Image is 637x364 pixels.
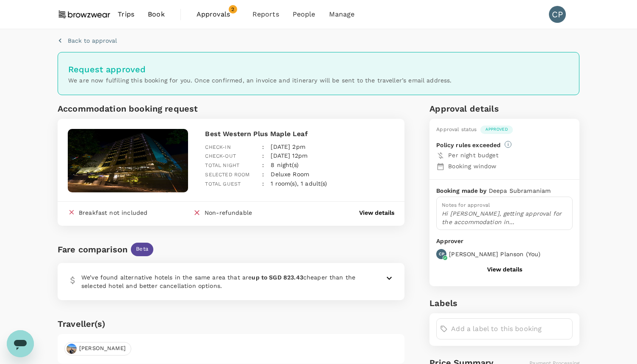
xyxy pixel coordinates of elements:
span: [PERSON_NAME] [74,345,131,353]
span: Notes for approval [442,202,490,208]
span: Check-in [205,144,230,150]
p: Booking made by [436,186,488,195]
span: Check-out [205,153,235,159]
p: Approver [436,237,573,246]
p: Policy rules exceeded [436,141,501,149]
img: Browzwear Solutions Pte Ltd [58,5,111,24]
p: 8 night(s) [271,161,299,169]
button: Back to approval [58,36,117,45]
div: : [255,136,264,152]
h6: Traveller(s) [58,317,404,331]
span: Book [148,9,165,19]
span: Trips [118,9,134,19]
div: Fare comparison [58,243,127,256]
span: Approved [480,126,513,132]
input: Add a label to this booking [451,322,569,336]
p: Hi [PERSON_NAME], getting approval for the accommodation in [GEOGRAPHIC_DATA]. [442,209,567,226]
span: Total night [205,162,239,168]
iframe: Button to launch messaging window [7,330,34,357]
div: Approval status [436,126,476,134]
img: hotel [68,129,188,192]
p: Per night budget [448,151,573,159]
button: View details [359,208,394,217]
div: Non-refundable [205,208,252,219]
button: View details [487,266,522,273]
div: Breakfast not included [79,208,147,217]
span: Manage [329,9,355,19]
p: Best Western Plus Maple Leaf [205,129,394,139]
p: [DATE] 12pm [271,151,307,160]
h6: Accommodation booking request [58,102,229,115]
div: : [255,172,264,189]
span: Beta [131,245,153,253]
img: avatar-6405acff242b0.jpeg [66,344,77,354]
p: We’ve found alternative hotels in the same area that are cheaper than the selected hotel and bett... [81,273,363,290]
p: We are now fulfiling this booking for you. Once confirmed, an invoice and itinerary will be sent ... [68,76,569,85]
h6: Request approved [68,63,569,76]
h6: Labels [429,296,579,310]
span: Selected room [205,172,249,178]
p: Deepa Subramaniam [489,186,551,195]
div: : [255,163,264,179]
p: CP [439,251,444,257]
p: 1 room(s), 1 adult(s) [271,179,327,188]
span: Total guest [205,181,241,187]
span: 2 [229,5,237,14]
span: Approvals [197,9,239,19]
span: Reports [252,9,279,19]
span: People [293,9,316,19]
div: CP [549,6,566,23]
p: [DATE] 2pm [271,142,305,151]
b: up to SGD 823.43 [252,274,303,281]
p: Back to approval [68,36,117,45]
p: Deluxe Room [271,170,309,178]
h6: Approval details [429,102,579,115]
p: [PERSON_NAME] Planson ( You ) [449,250,540,258]
p: Booking window [448,162,573,170]
div: : [255,154,264,170]
div: : [255,145,264,161]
